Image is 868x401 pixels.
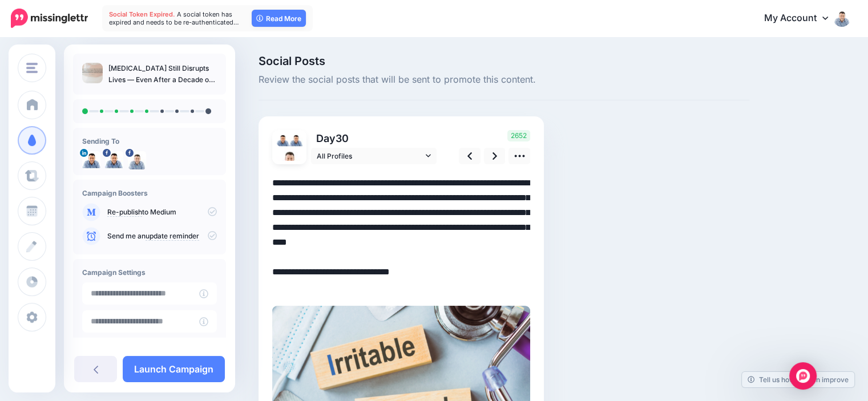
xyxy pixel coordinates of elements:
[259,72,749,87] span: Review the social posts that will be sent to promote this content.
[311,148,437,164] a: All Profiles
[82,268,217,277] h4: Campaign Settings
[252,10,306,27] a: Read More
[82,137,217,145] h4: Sending To
[289,133,303,147] img: 309200387_519672403502646_6161380842403599828_n-bsa138806.jpg
[11,9,88,28] img: Missinglettr
[108,63,217,86] p: [MEDICAL_DATA] Still Disrupts Lives — Even After a Decade of Progress
[742,372,854,387] a: Tell us how we can improve
[311,130,438,147] p: Day
[107,208,142,217] a: Re-publish
[82,189,217,197] h4: Campaign Boosters
[789,362,817,390] div: Open Intercom Messenger
[753,5,851,33] a: My Account
[82,151,100,169] img: 1664260757439-80220.png
[276,133,289,147] img: 1664260757439-80220.png
[82,63,103,83] img: e6466834a6644ceb9fc4310a04e88a81_thumb.jpg
[109,10,239,26] span: A social token has expired and needs to be re-authenticated…
[107,231,217,241] p: Send me an
[317,150,423,162] span: All Profiles
[276,147,303,175] img: 314711257_591634639425664_4253036275454092205_n-bsa138807.jpg
[507,130,530,141] span: 2652
[26,63,38,73] img: menu.png
[259,55,749,67] span: Social Posts
[146,232,199,241] a: update reminder
[109,10,175,18] span: Social Token Expired.
[105,151,123,169] img: 309200387_519672403502646_6161380842403599828_n-bsa138806.jpg
[128,151,146,169] img: 314711257_591634639425664_4253036275454092205_n-bsa138807.jpg
[107,207,217,217] p: to Medium
[336,132,349,144] span: 30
